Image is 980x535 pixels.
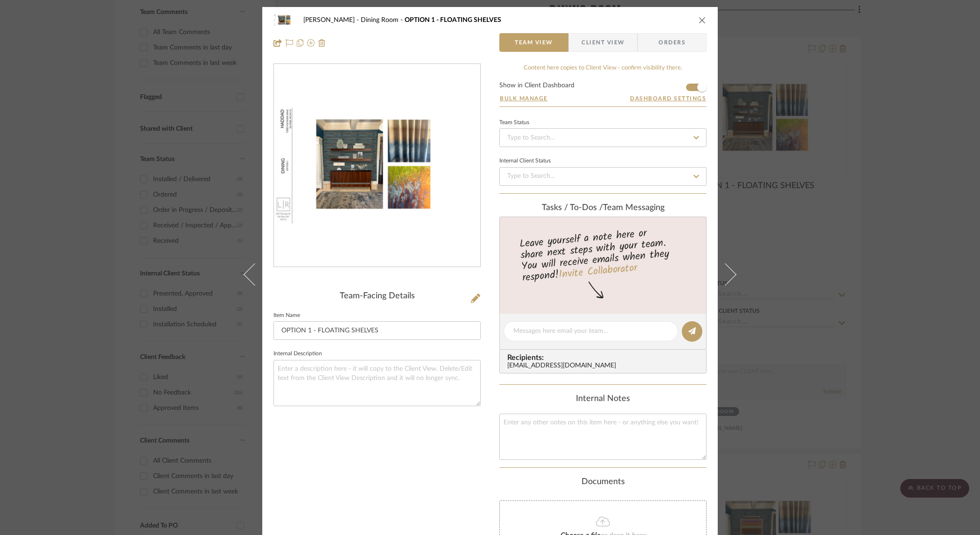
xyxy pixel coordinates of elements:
a: Invite Collaborator [558,260,638,283]
div: Internal Client Status [499,159,551,163]
label: Internal Description [273,352,322,356]
img: 6d7adecb-7ffe-484b-ba3f-50080ee653f5_48x40.jpg [273,11,296,29]
span: [PERSON_NAME] [303,17,361,23]
div: 0 [274,108,480,224]
span: Recipients: [507,353,702,362]
label: Item Name [273,313,300,318]
button: Dashboard Settings [630,94,707,103]
span: Tasks / To-Dos / [542,204,603,212]
span: Team View [515,33,553,52]
div: Internal Notes [499,394,707,404]
div: team Messaging [499,203,707,213]
span: Dining Room [361,17,405,23]
div: [EMAIL_ADDRESS][DOMAIN_NAME] [507,362,702,370]
div: Content here copies to Client View - confirm visibility there. [499,63,707,73]
div: Documents [499,477,707,487]
div: Leave yourself a note here or share next steps with your team. You will receive emails when they ... [498,223,708,286]
input: Enter Item Name [273,321,481,340]
span: Orders [648,33,696,52]
img: Remove from project [318,39,326,47]
div: Team-Facing Details [273,291,481,302]
img: 6d7adecb-7ffe-484b-ba3f-50080ee653f5_436x436.jpg [274,108,480,224]
input: Type to Search… [499,167,707,186]
span: OPTION 1 - FLOATING SHELVES [405,17,501,23]
input: Type to Search… [499,128,707,147]
span: Client View [581,33,624,52]
button: close [698,16,707,24]
div: Team Status [499,120,529,125]
button: Bulk Manage [499,94,548,103]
